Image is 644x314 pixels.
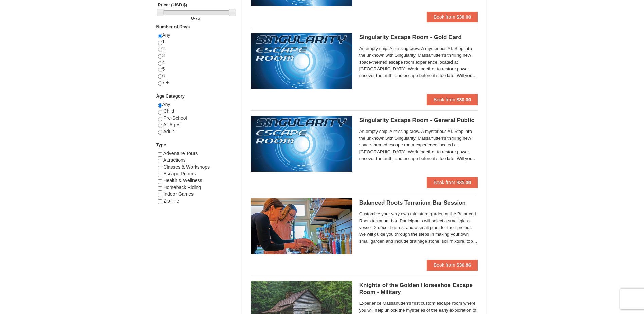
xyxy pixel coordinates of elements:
h5: Singularity Escape Room - Gold Card [359,34,478,41]
span: Adult [163,129,174,134]
span: All Ages [163,122,181,127]
span: Attractions [163,157,186,163]
button: Book from $36.86 [427,260,478,271]
span: An empty ship. A missing crew. A mysterious AI. Step into the unknown with Singularity, Massanutt... [359,128,478,162]
h5: Knights of the Golden Horseshoe Escape Room - Military [359,282,478,296]
span: Book from [434,97,455,102]
span: Pre-School [163,115,187,121]
button: Book from $35.00 [427,177,478,188]
span: Book from [434,262,455,268]
strong: $35.00 [457,180,471,185]
span: Health & Wellness [163,178,202,183]
div: Any [158,101,234,142]
span: Customize your very own miniature garden at the Balanced Roots terrarium bar. Participants will s... [359,211,478,245]
span: Zip-line [163,198,179,204]
strong: $30.00 [457,14,471,20]
img: 6619913-527-a9527fc8.jpg [251,116,352,172]
button: Book from $30.00 [427,94,478,105]
button: Book from $30.00 [427,12,478,22]
span: Classes & Workshops [163,164,210,170]
img: 6619913-513-94f1c799.jpg [251,33,352,89]
span: Book from [434,180,455,185]
span: An empty ship. A missing crew. A mysterious AI. Step into the unknown with Singularity, Massanutt... [359,45,478,79]
h5: Balanced Roots Terrarium Bar Session [359,199,478,206]
img: 18871151-30-393e4332.jpg [251,198,352,254]
span: Child [163,108,174,114]
strong: $30.00 [457,97,471,102]
strong: Age Category [156,93,185,99]
strong: Number of Days [156,24,190,29]
strong: Type [156,142,166,147]
strong: $36.86 [457,262,471,268]
span: Indoor Games [163,191,194,197]
span: Adventure Tours [163,151,198,156]
span: Book from [434,14,455,20]
span: Escape Rooms [163,171,196,176]
h5: Singularity Escape Room - General Public [359,117,478,124]
div: Any 1 2 3 4 5 6 7 + [158,32,234,93]
span: 75 [195,16,200,21]
span: 0 [191,16,194,21]
label: - [158,15,234,22]
strong: Price: (USD $) [158,2,187,7]
span: Horseback Riding [163,185,201,190]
